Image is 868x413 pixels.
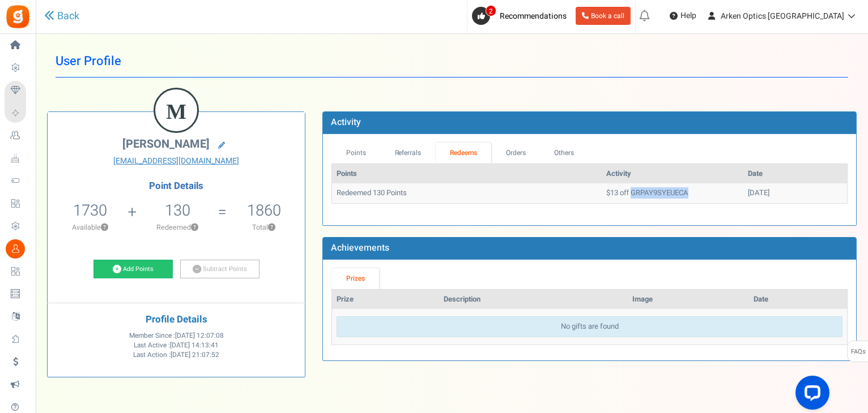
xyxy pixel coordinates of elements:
a: Others [540,143,589,164]
button: ? [268,224,275,231]
h5: 130 [165,202,190,219]
span: [DATE] 14:13:41 [170,341,219,350]
a: Prizes [331,268,379,289]
a: Add Points [93,260,173,279]
th: Date [749,290,847,309]
h5: 1860 [247,202,281,219]
button: ? [101,224,108,231]
th: Date [743,164,847,184]
span: [DATE] 12:07:08 [175,331,224,341]
p: Redeemed [138,222,216,233]
a: Help [665,7,701,25]
td: [DATE] [743,183,847,203]
a: Orders [491,143,540,164]
b: Activity [331,115,361,129]
span: Member Since : [129,331,224,341]
span: [PERSON_NAME] [122,136,210,152]
td: Redeemed 130 Points [332,183,601,203]
span: [DATE] 21:07:52 [171,350,219,360]
span: Help [678,10,696,21]
th: Points [332,164,601,184]
span: 1730 [73,199,107,222]
a: Points [331,143,380,164]
a: 2 Recommendations [472,7,571,25]
b: Achievements [331,241,389,255]
span: Last Active : [134,341,219,350]
a: Subtract Points [180,260,259,279]
button: ? [191,224,198,231]
th: Prize [332,290,439,309]
h4: Profile Details [56,315,296,325]
span: 2 [486,5,496,16]
span: Arken Optics [GEOGRAPHIC_DATA] [721,10,844,22]
a: [EMAIL_ADDRESS][DOMAIN_NAME] [56,156,296,167]
img: Gratisfaction [5,4,31,29]
figcaption: M [155,89,197,134]
th: Description [439,290,628,309]
p: Available [53,222,126,233]
a: Redeems [436,143,492,164]
a: Book a call [576,7,631,25]
td: $13 off GRPAY9SYEUECA [602,183,743,203]
th: Activity [602,164,743,184]
span: Recommendations [500,10,567,22]
th: Image [628,290,749,309]
h4: Point Details [48,181,305,191]
span: FAQs [850,341,866,363]
span: Last Action : [133,350,219,360]
div: No gifts are found [337,316,843,337]
a: Referrals [380,143,436,164]
h1: User Profile [56,45,848,78]
p: Total [228,222,299,233]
